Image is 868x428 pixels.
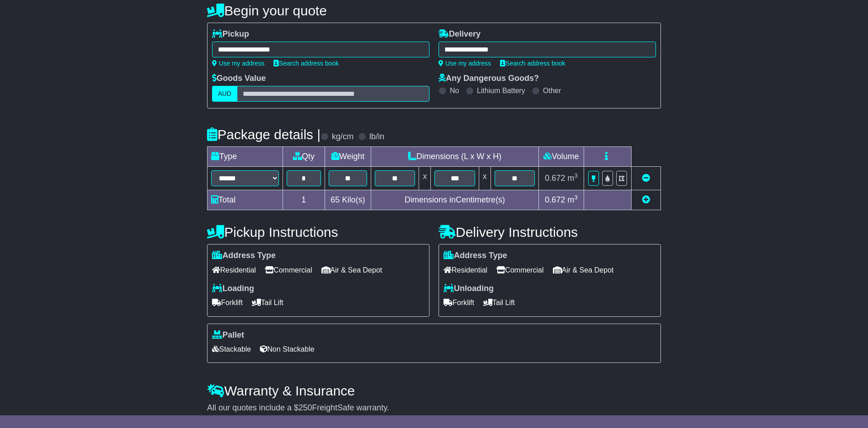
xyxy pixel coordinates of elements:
span: Tail Lift [252,296,283,310]
a: Search address book [274,60,339,67]
td: Kilo(s) [325,190,371,210]
a: Use my address [439,60,491,67]
h4: Warranty & Insurance [207,383,661,398]
label: Address Type [443,251,507,261]
td: x [479,167,491,190]
label: Unloading [443,284,494,294]
h4: Begin your quote [207,3,661,18]
span: m [567,174,578,183]
td: Weight [325,147,371,167]
label: Loading [212,284,254,294]
td: Type [208,147,283,167]
h4: Pickup Instructions [207,225,429,240]
label: AUD [212,86,237,102]
a: Add new item [642,195,650,204]
span: m [567,195,578,204]
label: Delivery [439,29,481,39]
label: lb/in [369,132,384,142]
span: 0.672 [545,174,565,183]
label: Other [543,86,561,95]
sup: 3 [574,194,578,201]
td: x [419,167,431,190]
label: Lithium Battery [477,86,525,95]
label: Address Type [212,251,276,261]
span: Tail Lift [483,296,515,310]
span: Stackable [212,342,251,356]
label: kg/cm [332,132,354,142]
label: No [450,86,459,95]
h4: Package details | [207,127,321,142]
div: All our quotes include a $ FreightSafe warranty. [207,403,661,413]
td: Total [208,190,283,210]
td: Qty [283,147,325,167]
label: Pallet [212,330,244,340]
span: Residential [443,263,487,277]
label: Pickup [212,29,249,39]
label: Any Dangerous Goods? [439,74,539,84]
a: Use my address [212,60,264,67]
span: Commercial [496,263,543,277]
span: Forklift [443,296,474,310]
td: Dimensions (L x W x H) [371,147,539,167]
span: Commercial [265,263,312,277]
span: Air & Sea Depot [321,263,382,277]
td: Dimensions in Centimetre(s) [371,190,539,210]
a: Remove this item [642,174,650,183]
span: 0.672 [545,195,565,204]
span: 65 [330,195,340,204]
a: Search address book [500,60,565,67]
sup: 3 [574,172,578,179]
span: Non Stackable [260,342,314,356]
label: Goods Value [212,74,266,84]
span: Air & Sea Depot [553,263,614,277]
span: 250 [298,403,312,412]
td: Volume [538,147,584,167]
h4: Delivery Instructions [439,225,661,240]
span: Forklift [212,296,243,310]
td: 1 [283,190,325,210]
span: Residential [212,263,256,277]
